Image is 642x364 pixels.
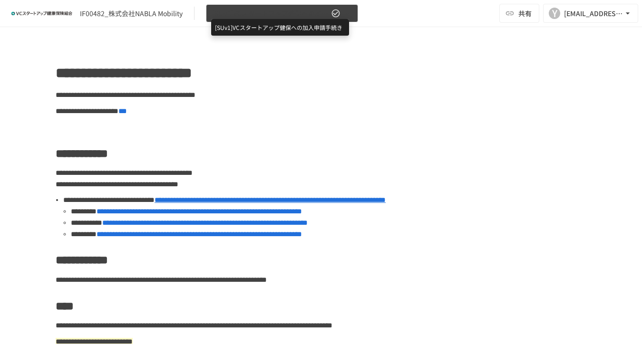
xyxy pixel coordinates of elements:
[212,8,329,19] span: [SUv1]VCスタートアップ健保への加入申請手続き
[518,8,532,19] span: 共有
[549,8,560,19] div: Y
[564,8,623,19] div: [EMAIL_ADDRESS][DOMAIN_NAME]
[80,9,183,19] div: IF00482_株式会社NABLA Mobility
[11,6,72,21] img: ZDfHsVrhrXUoWEWGWYf8C4Fv4dEjYTEDCNvmL73B7ox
